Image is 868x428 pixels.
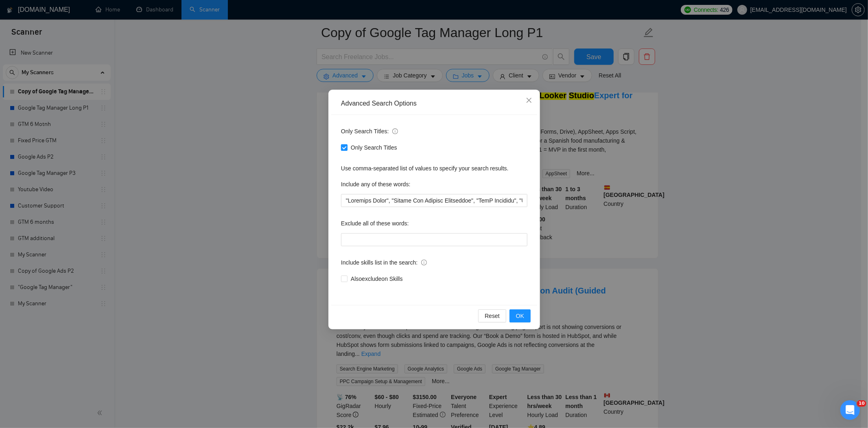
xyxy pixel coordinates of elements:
iframe: Intercom live chat [840,400,860,420]
label: Include any of these words: [341,178,410,191]
span: Include skills list in the search: [341,258,427,267]
span: Also exclude on Skills [348,274,406,283]
button: Close [518,90,540,112]
div: Advanced Search Options [341,99,527,108]
span: info-circle [421,260,427,265]
span: Only Search Titles: [341,127,398,136]
span: info-circle [392,128,398,134]
span: 10 [857,400,866,407]
span: close [526,97,532,104]
button: Reset [478,309,506,322]
button: OK [509,309,530,322]
label: Exclude all of these words: [341,217,409,230]
div: Use comma-separated list of values to specify your search results. [341,164,527,173]
span: OK [516,311,524,320]
span: Reset [485,311,500,320]
span: Only Search Titles [348,143,400,152]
